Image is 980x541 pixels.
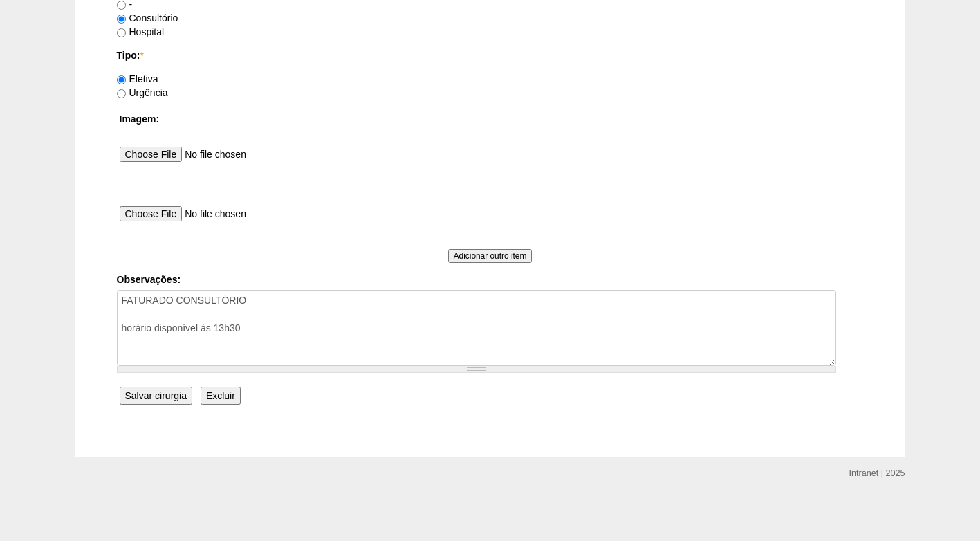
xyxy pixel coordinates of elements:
textarea: FATURADO CONSULTÓRIO [117,290,836,366]
input: Urgência [117,89,126,98]
input: Consultório [117,15,126,24]
label: Eletiva [117,73,158,84]
input: Excluir [201,387,241,405]
label: Hospital [117,26,165,37]
input: Salvar cirurgia [120,387,192,405]
div: Intranet | 2025 [849,466,905,480]
label: Tipo: [117,48,864,62]
label: Consultório [117,12,178,24]
input: Eletiva [117,75,126,84]
input: Adicionar outro item [448,249,533,263]
label: Observações: [117,273,864,286]
label: Urgência [117,87,168,98]
input: - [117,1,126,10]
th: Imagem: [117,109,864,129]
input: Hospital [117,28,126,37]
span: Este campo é obrigatório. [140,50,143,61]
